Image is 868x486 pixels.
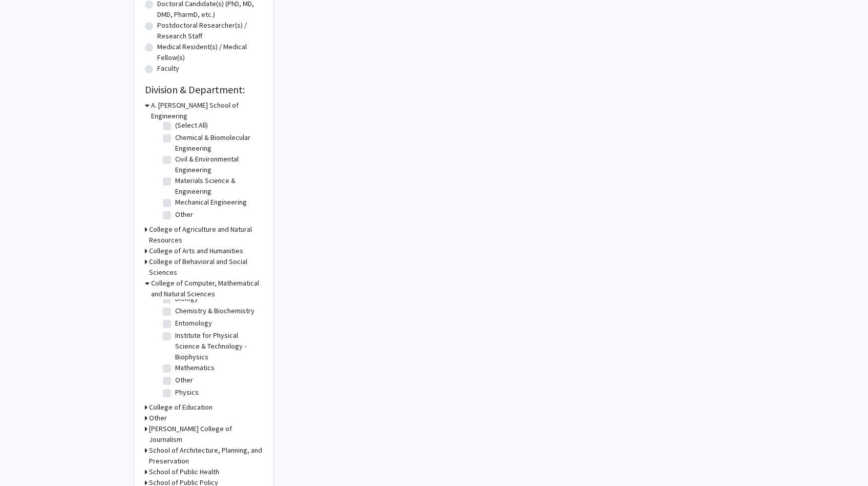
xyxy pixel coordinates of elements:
[151,278,263,299] h3: College of Computer, Mathematical and Natural Sciences
[175,209,193,220] label: Other
[175,362,215,373] label: Mathematics
[145,84,263,96] h2: Division & Department:
[175,132,260,154] label: Chemical & Biomolecular Engineering
[149,413,167,423] h3: Other
[175,318,212,329] label: Entomology
[175,330,260,362] label: Institute for Physical Science & Technology - Biophysics
[175,154,260,175] label: Civil & Environmental Engineering
[149,423,263,445] h3: [PERSON_NAME] College of Journalism
[8,440,44,478] iframe: Chat
[149,467,219,477] h3: School of Public Health
[149,224,263,246] h3: College of Agriculture and Natural Resources
[151,100,263,121] h3: A. [PERSON_NAME] School of Engineering
[149,256,263,278] h3: College of Behavioral and Social Sciences
[149,402,213,413] h3: College of Education
[175,175,260,197] label: Materials Science & Engineering
[149,445,263,467] h3: School of Architecture, Planning, and Preservation
[175,120,208,131] label: (Select All)
[157,42,263,63] label: Medical Resident(s) / Medical Fellow(s)
[175,387,199,398] label: Physics
[157,20,263,42] label: Postdoctoral Researcher(s) / Research Staff
[175,197,247,208] label: Mechanical Engineering
[175,306,255,316] label: Chemistry & Biochemistry
[157,63,179,74] label: Faculty
[175,375,193,386] label: Other
[149,246,243,256] h3: College of Arts and Humanities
